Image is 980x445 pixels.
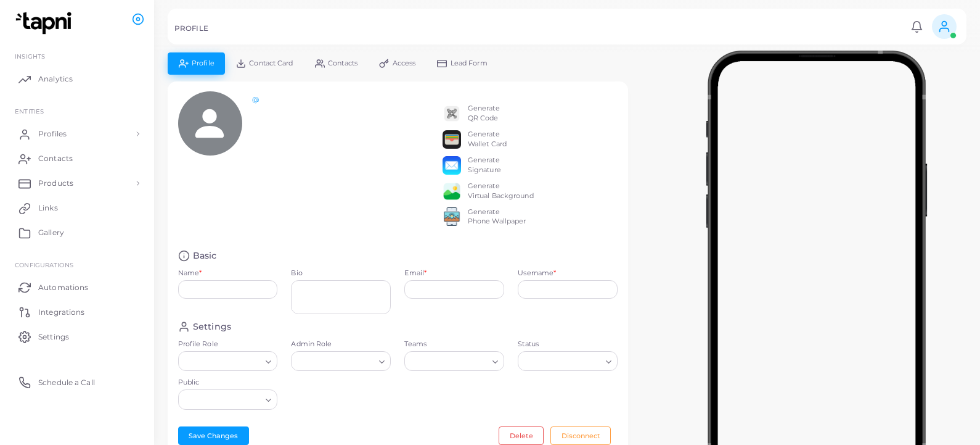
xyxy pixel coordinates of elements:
div: Search for option [178,389,278,409]
img: apple-wallet.png [443,130,461,149]
label: Email [404,268,427,278]
button: Delete [499,426,544,445]
h4: Settings [193,321,231,333]
input: Search for option [296,354,374,368]
span: Analytics [38,73,73,85]
span: Products [38,178,73,189]
div: Generate Virtual Background [468,181,534,201]
a: Profiles [9,122,145,146]
img: 522fc3d1c3555ff804a1a379a540d0107ed87845162a92721bf5e2ebbcc3ae6c.png [443,207,461,226]
span: Configurations [15,261,73,268]
a: Settings [9,324,145,349]
div: Generate QR Code [468,104,500,123]
span: Contacts [328,60,357,67]
label: Bio [291,268,391,278]
span: Automations [38,282,88,293]
label: Teams [404,339,504,349]
span: Settings [38,331,69,343]
span: Profile [192,60,214,67]
span: Lead Form [451,60,488,67]
div: Generate Signature [468,156,501,175]
h5: PROFILE [174,24,208,33]
a: Links [9,196,145,220]
button: Disconnect [550,426,611,445]
a: Products [9,171,145,196]
div: Generate Phone Wallpaper [468,207,526,227]
a: Schedule a Call [9,370,145,394]
button: Save Changes [178,426,249,445]
label: Status [518,339,618,349]
div: Search for option [404,351,504,371]
span: Links [38,202,58,214]
span: Schedule a Call [38,377,95,388]
div: Generate Wallet Card [468,130,507,149]
img: e64e04433dee680bcc62d3a6779a8f701ecaf3be228fb80ea91b313d80e16e10.png [443,182,461,201]
label: Name [178,268,202,278]
input: Search for option [406,354,488,368]
a: Contacts [9,146,145,171]
a: Analytics [9,67,145,91]
input: Search for option [523,354,601,368]
span: ENTITIES [15,107,44,115]
span: INSIGHTS [15,52,45,60]
h4: Basic [193,250,217,262]
label: Profile Role [178,339,278,349]
a: Integrations [9,299,145,324]
a: @ [252,95,259,104]
label: Public [178,378,278,388]
label: Username [518,268,556,278]
a: Gallery [9,220,145,245]
label: Admin Role [291,339,391,349]
a: Automations [9,275,145,299]
div: Search for option [518,351,618,371]
input: Search for option [184,354,261,368]
input: Search for option [184,393,261,407]
span: Gallery [38,227,64,238]
img: email.png [443,156,461,175]
div: Search for option [178,351,278,371]
img: logo [11,12,80,35]
img: qr2.png [443,104,461,123]
span: Integrations [38,307,84,318]
span: Profiles [38,128,67,139]
span: Contact Card [249,60,293,67]
div: Search for option [291,351,391,371]
span: Access [393,60,416,67]
span: Contacts [38,153,73,164]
